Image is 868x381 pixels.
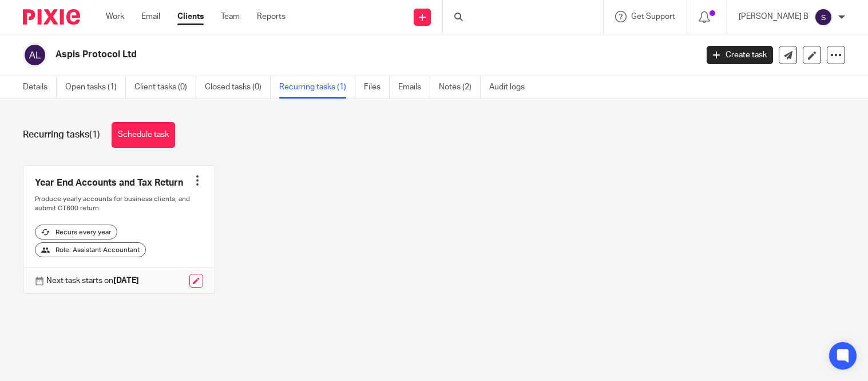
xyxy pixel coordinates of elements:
strong: [DATE] [113,277,139,285]
a: Client tasks (0) [134,76,196,99]
h1: Recurring tasks [23,129,100,141]
a: Audit logs [489,76,533,99]
img: svg%3E [814,8,833,26]
a: Details [23,76,57,99]
a: Open tasks (1) [65,76,126,99]
div: Role: Assistant Accountant [35,242,146,257]
a: Files [364,76,390,99]
a: Reports [257,11,286,22]
div: Recurs every year [35,225,117,239]
span: Get Support [631,13,675,21]
a: Create task [707,46,773,64]
img: Pixie [23,9,80,25]
span: (1) [89,130,100,139]
a: Notes (2) [439,76,481,99]
a: Work [106,11,124,22]
a: Closed tasks (0) [205,76,271,99]
p: Next task starts on [46,275,139,286]
a: Recurring tasks (1) [279,76,355,99]
h2: Aspis Protocol Ltd [56,49,562,61]
a: Clients [177,11,204,22]
p: [PERSON_NAME] B [739,11,808,22]
img: svg%3E [23,43,47,67]
a: Email [141,11,160,22]
a: Team [221,11,240,22]
a: Schedule task [112,122,175,148]
a: Emails [398,76,430,99]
